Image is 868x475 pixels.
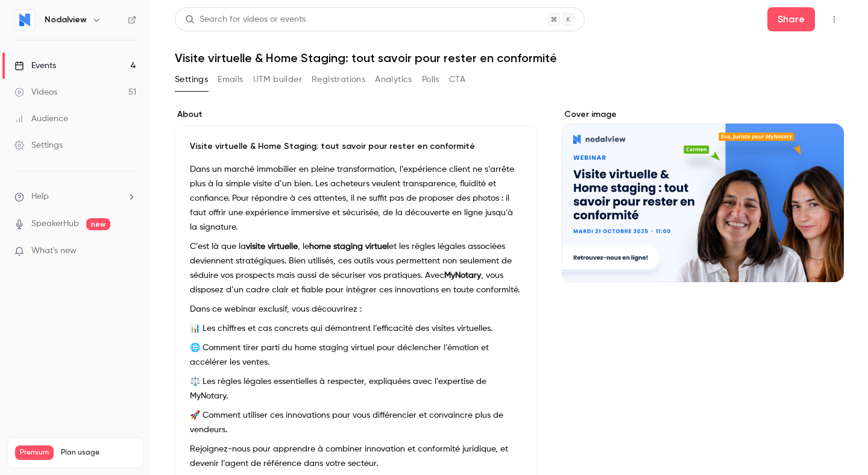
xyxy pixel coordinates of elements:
[190,442,523,471] p: Rejoignez-nous pour apprendre à combiner innovation et conformité juridique, et devenir l’agent d...
[175,51,844,65] h1: Visite virtuelle & Home Staging: tout savoir pour rester en conformité
[312,70,365,89] button: Registrations
[15,10,34,30] img: Nodalview
[175,109,538,121] label: About
[190,162,523,234] p: Dans un marché immobilier en pleine transformation, l’expérience client ne s’arrête plus à la sim...
[190,341,523,370] p: 🌐 Comment tirer parti du home staging virtuel pour déclencher l’émotion et accélérer les ventes.
[562,109,844,121] label: Cover image
[422,70,439,89] button: Polls
[31,245,77,257] span: What's new
[253,70,302,89] button: UTM builder
[175,70,208,89] button: Settings
[31,190,49,203] span: Help
[218,70,243,89] button: Emails
[767,7,815,31] button: Share
[15,445,54,460] span: Premium
[190,374,523,403] p: ⚖️ Les règles légales essentielles à respecter, expliquées avec l’expertise de MyNotary.
[444,271,481,280] strong: MyNotary
[449,70,465,89] button: CTA
[45,14,87,26] h6: Nodalview
[562,109,844,282] section: Cover image
[86,218,110,230] span: new
[185,13,306,26] div: Search for videos or events
[14,190,136,203] li: help-dropdown-opener
[190,239,523,297] p: C’est là que la , le et les règles légales associées deviennent stratégiques. Bien utilisés, ces ...
[14,113,68,125] div: Audience
[190,321,523,336] p: 📊 Les chiffres et cas concrets qui démontrent l’efficacité des visites virtuelles.
[375,70,412,89] button: Analytics
[61,448,136,458] span: Plan usage
[246,242,298,251] strong: visite virtuelle
[14,86,57,98] div: Videos
[190,140,523,153] p: Visite virtuelle & Home Staging: tout savoir pour rester en conformité
[14,139,63,151] div: Settings
[190,408,523,437] p: 🚀 Comment utiliser ces innovations pour vous différencier et convaincre plus de vendeurs.
[309,242,389,251] strong: home staging virtuel
[190,302,523,316] p: Dans ce webinar exclusif, vous découvrirez :
[14,60,56,72] div: Events
[31,218,79,230] a: SpeakerHub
